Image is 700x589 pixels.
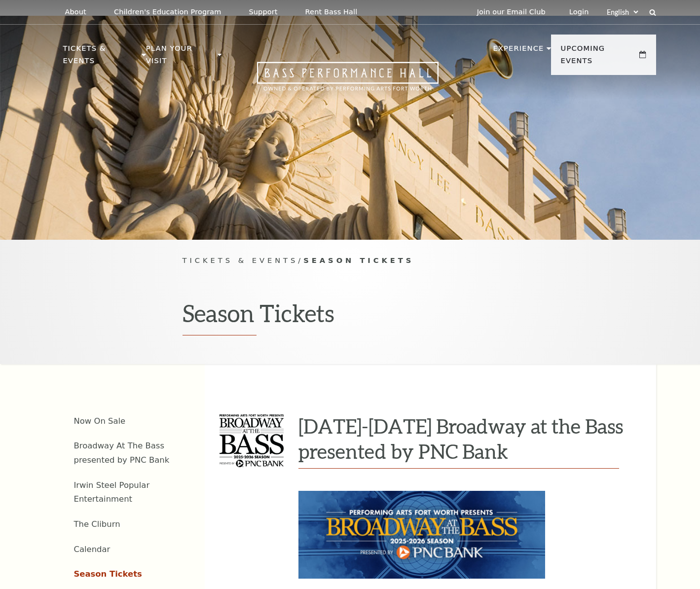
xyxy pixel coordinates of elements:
[561,42,637,73] p: Upcoming Events
[146,42,215,73] p: Plan Your Visit
[220,414,284,467] img: 2526-logo-stack-a_k.png
[183,299,518,335] h1: Season Tickets
[74,480,150,504] a: Irwin Steel Popular Entertainment
[74,569,142,579] a: Season Tickets
[74,441,170,465] a: Broadway At The Bass presented by PNC Bank
[74,545,111,554] a: Calendar
[183,256,298,264] span: Tickets & Events
[183,255,518,267] p: /
[249,8,278,16] p: Support
[114,8,221,16] p: Children's Education Program
[65,8,86,16] p: About
[74,519,120,529] a: The Cliburn
[74,416,126,426] a: Now On Sale
[305,8,358,16] p: Rent Bass Hall
[63,42,140,73] p: Tickets & Events
[303,256,414,264] span: Season Tickets
[605,7,640,17] select: Select:
[298,413,626,464] h3: [DATE]-[DATE] Broadway at the Bass presented by PNC Bank
[493,42,544,60] p: Experience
